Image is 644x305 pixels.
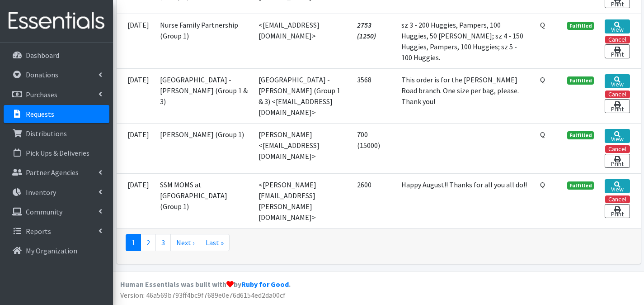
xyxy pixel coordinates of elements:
[605,145,630,153] button: Cancel
[352,123,396,173] td: 700 (15000)
[170,234,200,251] a: Next ›
[26,148,89,157] p: Pick Ups & Deliveries
[126,234,141,251] a: 1
[26,168,79,177] p: Partner Agencies
[155,123,254,173] td: [PERSON_NAME] (Group 1)
[4,222,109,240] a: Reports
[253,68,352,123] td: [GEOGRAPHIC_DATA] - [PERSON_NAME] (Group 1 & 3) <[EMAIL_ADDRESS][DOMAIN_NAME]>
[605,154,630,168] a: Print
[26,70,58,79] p: Donations
[605,36,630,43] button: Cancel
[120,291,286,300] span: Version: 46a569b793ff4bc9f7689e0e76d6154ed2da00cf
[26,207,62,216] p: Community
[4,183,109,201] a: Inventory
[155,173,254,228] td: SSM MOMS at [GEOGRAPHIC_DATA] (Group 1)
[26,129,67,138] p: Distributions
[540,180,545,189] abbr: Quantity
[605,129,630,143] a: View
[567,76,594,85] span: Fulfilled
[540,20,545,29] abbr: Quantity
[4,163,109,181] a: Partner Agencies
[26,110,54,119] p: Requests
[352,14,396,68] td: 2753 (1250)
[396,68,534,123] td: This order is for the [PERSON_NAME] Road branch. One size per bag, please. Thank you!
[4,66,109,84] a: Donations
[605,74,630,88] a: View
[4,203,109,221] a: Community
[352,173,396,228] td: 2600
[4,46,109,64] a: Dashboard
[396,14,534,68] td: sz 3 - 200 Huggies, Pampers, 100 Huggies, 50 [PERSON_NAME]; sz 4 - 150 Huggies, Pampers, 100 Hugg...
[396,173,534,228] td: Happy August!! Thanks for all you all do!!
[605,91,630,98] button: Cancel
[26,227,51,236] p: Reports
[605,204,630,218] a: Print
[141,234,156,251] a: 2
[253,123,352,173] td: [PERSON_NAME] <[EMAIL_ADDRESS][DOMAIN_NAME]>
[540,130,545,139] abbr: Quantity
[567,22,594,30] span: Fulfilled
[253,173,352,228] td: <[PERSON_NAME][EMAIL_ADDRESS][PERSON_NAME][DOMAIN_NAME]>
[4,6,109,36] img: HumanEssentials
[4,105,109,123] a: Requests
[605,99,630,113] a: Print
[4,124,109,143] a: Distributions
[117,123,155,173] td: [DATE]
[26,90,57,99] p: Purchases
[26,246,77,255] p: My Organization
[155,234,171,251] a: 3
[117,173,155,228] td: [DATE]
[117,14,155,68] td: [DATE]
[352,68,396,123] td: 3568
[253,14,352,68] td: <[EMAIL_ADDRESS][DOMAIN_NAME]>
[26,188,56,197] p: Inventory
[117,68,155,123] td: [DATE]
[4,242,109,260] a: My Organization
[605,44,630,58] a: Print
[605,179,630,193] a: View
[155,14,254,68] td: Nurse Family Partnership (Group 1)
[4,144,109,162] a: Pick Ups & Deliveries
[540,75,545,84] abbr: Quantity
[120,280,291,289] strong: Human Essentials was built with by .
[567,181,594,190] span: Fulfilled
[4,86,109,104] a: Purchases
[200,234,230,251] a: Last »
[567,131,594,139] span: Fulfilled
[155,68,254,123] td: [GEOGRAPHIC_DATA] - [PERSON_NAME] (Group 1 & 3)
[605,19,630,33] a: View
[605,195,630,203] button: Cancel
[241,280,289,289] a: Ruby for Good
[26,51,59,60] p: Dashboard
